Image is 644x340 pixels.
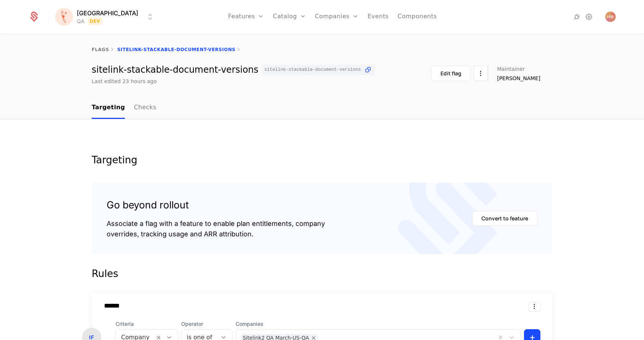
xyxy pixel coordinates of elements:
[92,47,109,52] a: flags
[605,12,616,22] img: Hank Warner
[431,66,471,81] button: Edit flag
[584,12,593,21] a: Settings
[92,266,552,281] div: Rules
[92,97,125,119] a: Targeting
[57,9,155,25] button: Select environment
[107,198,325,212] div: Go beyond rollout
[107,218,325,239] div: Associate a flag with a feature to enable plan entitlements, company overrides, tracking usage an...
[92,97,552,119] nav: Main
[497,75,540,82] span: [PERSON_NAME]
[264,67,361,72] span: sitelink-stackable-document-versions
[88,18,103,25] span: Dev
[236,320,521,328] span: Companies
[472,211,537,226] button: Convert to feature
[181,320,233,328] span: Operator
[92,155,552,165] div: Targeting
[116,320,178,328] span: Criteria
[55,8,73,26] img: Florence
[497,66,525,72] span: Maintainer
[441,70,461,77] div: Edit flag
[572,12,581,21] a: Integrations
[474,66,488,81] button: Select action
[134,97,156,119] a: Checks
[77,18,85,25] div: QA
[92,97,156,119] ul: Choose Sub Page
[77,9,138,18] span: [GEOGRAPHIC_DATA]
[92,64,375,75] div: sitelink-stackable-document-versions
[605,12,616,22] button: Open user button
[528,302,540,311] button: Select action
[92,78,157,85] div: Last edited 23 hours ago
